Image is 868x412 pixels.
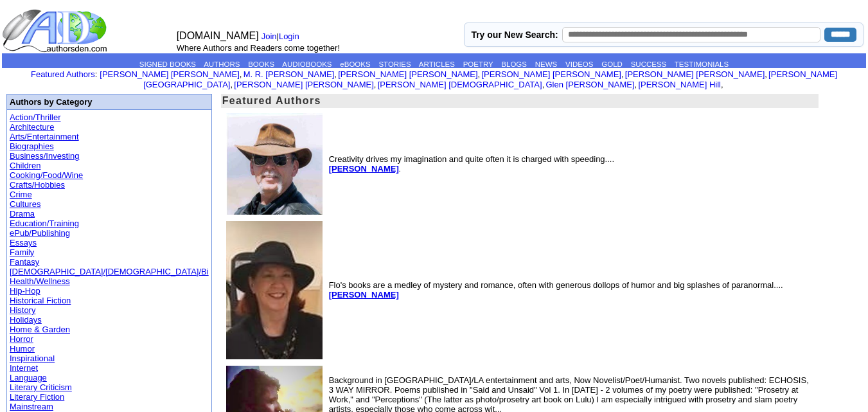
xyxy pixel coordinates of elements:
[10,402,53,411] a: Mainstream
[329,164,399,174] a: [PERSON_NAME]
[10,219,79,228] a: Education/Training
[535,60,558,68] a: NEWS
[565,60,593,68] a: VIDEOS
[10,267,209,276] a: [DEMOGRAPHIC_DATA]/[DEMOGRAPHIC_DATA]/Bi
[480,71,481,78] font: i
[244,69,335,79] a: M. R. [PERSON_NAME]
[10,382,72,392] a: Literary Criticism
[10,180,65,190] a: Crafts/Hobbies
[10,161,40,170] a: Children
[329,290,399,300] a: [PERSON_NAME]
[637,82,638,89] font: i
[10,334,33,344] a: Horror
[10,373,47,382] a: Language
[10,151,79,161] a: Business/Investing
[177,43,340,53] font: Where Authors and Readers come together!
[10,363,38,373] a: Internet
[638,80,721,89] a: [PERSON_NAME] Hill
[625,69,765,79] a: [PERSON_NAME] [PERSON_NAME]
[10,315,42,325] a: Holidays
[100,69,239,79] a: [PERSON_NAME] [PERSON_NAME]
[329,280,783,300] font: Flo's books are a medley of mystery and romance, often with generous dollops of humor and big spl...
[10,170,83,180] a: Cooking/Food/Wine
[10,325,70,334] a: Home & Garden
[10,122,54,132] a: Architecture
[463,60,493,68] a: POETRY
[222,95,321,106] font: Featured Authors
[177,30,259,41] font: [DOMAIN_NAME]
[31,69,95,79] a: Featured Authors
[282,60,332,68] a: AUDIOBOOKS
[501,60,527,68] a: BLOGS
[10,247,34,257] a: Family
[248,60,274,68] a: BOOKS
[378,60,411,68] a: STORIES
[329,154,614,174] font: Creativity drives my imagination and quite often it is charged with speeding....
[10,199,40,209] a: Cultures
[10,276,70,286] a: Health/Wellness
[601,60,623,68] a: GOLD
[544,82,545,89] font: i
[261,31,304,41] font: |
[226,113,323,215] img: 14713.jpg
[10,305,35,315] a: History
[10,112,60,122] a: Action/Thriller
[233,82,234,89] font: i
[340,60,370,68] a: eBOOKS
[338,69,477,79] a: [PERSON_NAME] [PERSON_NAME]
[624,71,625,78] font: i
[234,80,373,89] a: [PERSON_NAME] [PERSON_NAME]
[261,31,277,41] a: Join
[10,392,64,402] a: Literary Fiction
[378,80,542,89] a: [PERSON_NAME] [DEMOGRAPHIC_DATA]
[226,221,323,360] img: 86714.jpg
[139,60,196,68] a: SIGNED BOOKS
[10,97,93,107] font: Authors by Category
[10,286,40,296] a: Hip-Hop
[675,60,729,68] a: TESTIMONIALS
[376,82,377,89] font: i
[419,60,455,68] a: ARTICLES
[279,31,299,41] a: Login
[10,257,39,267] a: Fantasy
[143,69,837,89] a: [PERSON_NAME] [GEOGRAPHIC_DATA]
[723,82,725,89] font: i
[10,354,55,363] a: Inspirational
[399,166,401,173] font: .
[10,296,71,305] a: Historical Fiction
[481,69,621,79] a: [PERSON_NAME] [PERSON_NAME]
[546,80,635,89] a: Glen [PERSON_NAME]
[10,238,37,247] a: Essays
[10,344,35,354] a: Humor
[100,69,837,89] font: , , , , , , , , , ,
[337,71,338,78] font: i
[242,71,243,78] font: i
[204,60,240,68] a: AUTHORS
[767,71,768,78] font: i
[10,132,79,141] a: Arts/Entertainment
[31,69,97,79] font: :
[10,141,54,151] a: Biographies
[10,209,35,219] a: Drama
[10,228,70,238] a: ePub/Publishing
[471,30,558,40] label: Try our New Search:
[10,190,32,199] a: Crime
[2,8,110,53] img: logo_ad.gif
[631,60,667,68] a: SUCCESS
